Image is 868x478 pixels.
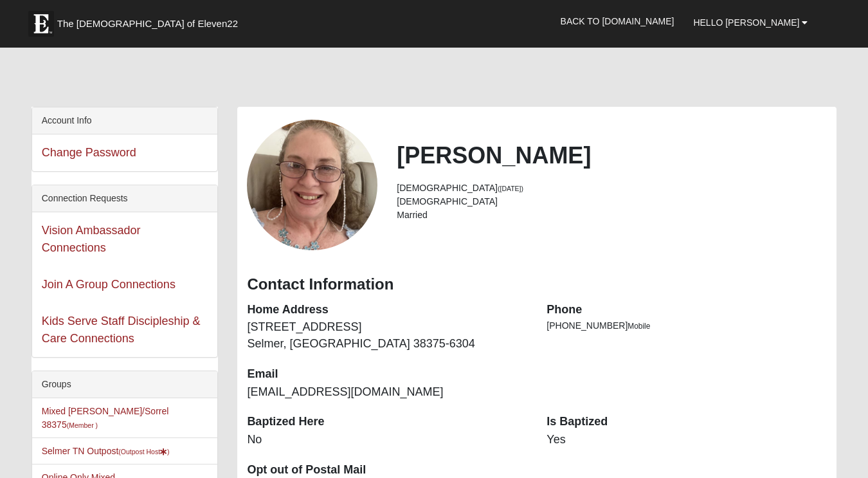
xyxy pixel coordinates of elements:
dt: Phone [547,302,827,318]
a: Back to [DOMAIN_NAME] [551,5,684,37]
div: Groups [32,371,218,398]
small: ([DATE]) [498,185,523,192]
small: (Member ) [67,421,98,429]
span: Hello [PERSON_NAME] [693,17,799,28]
span: Mobile [628,322,650,331]
h2: [PERSON_NAME] [397,142,827,169]
a: Mixed [PERSON_NAME]/Sorrel 38375(Member ) [42,406,169,430]
a: View Fullsize Photo [247,120,377,250]
span: The [DEMOGRAPHIC_DATA] of Eleven22 [57,17,238,30]
dt: Is Baptized [547,414,827,430]
li: [DEMOGRAPHIC_DATA] [397,195,827,208]
li: [PHONE_NUMBER] [547,319,827,333]
dt: Email [247,366,527,383]
dt: Home Address [247,302,527,318]
a: Hello [PERSON_NAME] [683,6,817,39]
div: Connection Requests [32,185,218,212]
a: Join A Group Connections [42,278,176,291]
li: [DEMOGRAPHIC_DATA] [397,181,827,195]
h3: Contact Information [247,275,827,294]
li: Married [397,208,827,222]
a: The [DEMOGRAPHIC_DATA] of Eleven22 [22,5,279,37]
dd: [EMAIL_ADDRESS][DOMAIN_NAME] [247,384,527,401]
div: Account Info [32,107,218,134]
dd: No [247,432,527,448]
a: Change Password [42,146,136,159]
a: Vision Ambassador Connections [42,224,141,254]
a: Selmer TN Outpost(Outpost Host) [42,446,170,456]
dd: [STREET_ADDRESS] Selmer, [GEOGRAPHIC_DATA] 38375-6304 [247,319,527,352]
small: (Outpost Host ) [118,448,169,455]
dt: Baptized Here [247,414,527,430]
a: Kids Serve Staff Discipleship & Care Connections [42,315,201,345]
dd: Yes [547,432,827,448]
img: Eleven22 logo [28,11,54,37]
